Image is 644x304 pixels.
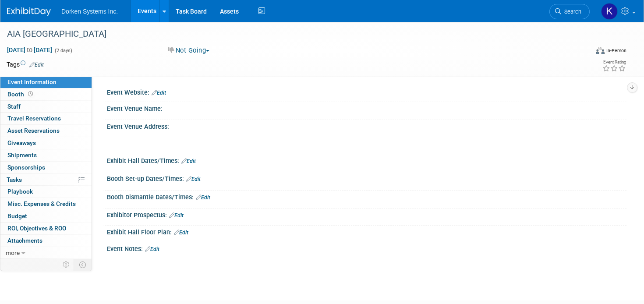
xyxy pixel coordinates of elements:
[107,242,626,254] div: Event Notes:
[181,158,196,164] a: Edit
[0,247,92,259] a: more
[0,125,92,137] a: Asset Reservations
[7,103,21,110] span: Staff
[107,172,626,184] div: Booth Set-up Dates/Times:
[107,154,626,166] div: Exhibit Hall Dates/Times:
[7,188,33,195] span: Playbook
[7,46,53,54] span: [DATE] [DATE]
[7,60,44,69] td: Tags
[4,26,574,42] div: AIA [GEOGRAPHIC_DATA]
[186,176,201,182] a: Edit
[196,194,210,201] a: Edit
[0,210,92,222] a: Budget
[61,8,118,15] span: Dorken Systems Inc.
[107,209,626,220] div: Exhibitor Prospectus:
[601,3,618,20] img: Kris Crowe
[606,47,626,54] div: In-Person
[145,246,159,252] a: Edit
[7,212,27,219] span: Budget
[25,46,34,53] span: to
[0,101,92,113] a: Staff
[0,88,92,100] a: Booth
[7,237,42,244] span: Attachments
[7,91,35,98] span: Booth
[549,4,590,19] a: Search
[0,198,92,210] a: Misc. Expenses & Credits
[7,152,37,159] span: Shipments
[7,7,51,16] img: ExhibitDay
[7,139,36,146] span: Giveaways
[107,226,626,237] div: Exhibit Hall Floor Plan:
[169,212,184,219] a: Edit
[74,259,92,270] td: Toggle Event Tabs
[0,137,92,149] a: Giveaways
[107,86,626,97] div: Event Website:
[7,115,61,122] span: Travel Reservations
[602,60,626,64] div: Event Rating
[0,223,92,234] a: ROI, Objectives & ROO
[165,46,213,55] button: Not Going
[561,8,581,15] span: Search
[0,186,92,198] a: Playbook
[174,230,188,236] a: Edit
[534,46,626,59] div: Event Format
[0,174,92,186] a: Tasks
[107,102,626,113] div: Event Venue Name:
[0,76,92,88] a: Event Information
[7,164,45,171] span: Sponsorships
[59,259,74,270] td: Personalize Event Tab Strip
[0,149,92,161] a: Shipments
[0,162,92,173] a: Sponsorships
[0,235,92,247] a: Attachments
[596,47,605,54] img: Format-Inperson.png
[7,200,76,207] span: Misc. Expenses & Credits
[29,62,44,68] a: Edit
[7,78,57,85] span: Event Information
[6,249,20,256] span: more
[107,191,626,202] div: Booth Dismantle Dates/Times:
[152,90,166,96] a: Edit
[7,225,66,232] span: ROI, Objectives & ROO
[0,113,92,124] a: Travel Reservations
[7,176,22,183] span: Tasks
[26,91,35,97] span: Booth not reserved yet
[54,48,72,53] span: (2 days)
[107,120,626,131] div: Event Venue Address:
[7,127,60,134] span: Asset Reservations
